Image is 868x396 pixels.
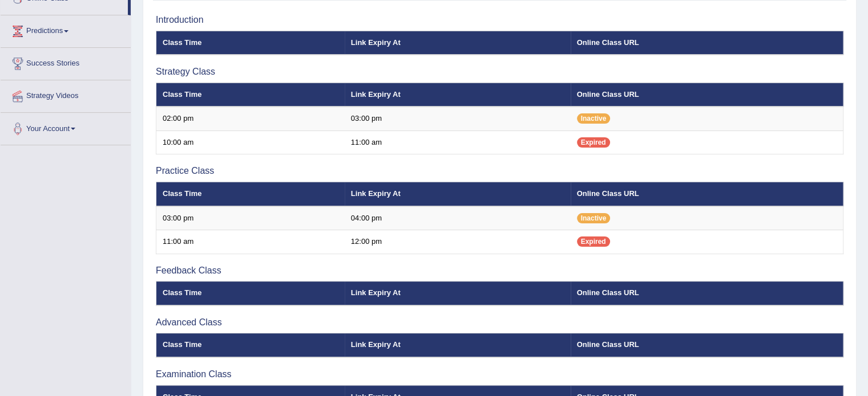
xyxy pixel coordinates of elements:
[156,67,843,77] h3: Strategy Class
[345,31,571,55] th: Link Expiry At
[156,230,345,254] td: 11:00 am
[156,31,345,55] th: Class Time
[577,236,610,247] span: Expired
[345,281,571,305] th: Link Expiry At
[156,166,843,176] h3: Practice Class
[577,113,611,124] span: Inactive
[156,15,843,25] h3: Introduction
[345,83,571,107] th: Link Expiry At
[571,31,843,55] th: Online Class URL
[345,206,571,230] td: 04:00 pm
[156,206,345,230] td: 03:00 pm
[156,83,345,107] th: Class Time
[1,48,131,76] a: Success Stories
[577,137,610,148] span: Expired
[156,182,345,206] th: Class Time
[1,80,131,109] a: Strategy Videos
[571,182,843,206] th: Online Class URL
[1,113,131,141] a: Your Account
[571,333,843,357] th: Online Class URL
[345,182,571,206] th: Link Expiry At
[156,107,345,130] td: 02:00 pm
[156,266,843,276] h3: Feedback Class
[1,15,131,44] a: Predictions
[345,333,571,357] th: Link Expiry At
[345,107,571,130] td: 03:00 pm
[571,83,843,107] th: Online Class URL
[345,230,571,254] td: 12:00 pm
[345,130,571,154] td: 11:00 am
[156,333,345,357] th: Class Time
[156,130,345,154] td: 10:00 am
[156,281,345,305] th: Class Time
[571,281,843,305] th: Online Class URL
[156,317,843,328] h3: Advanced Class
[577,213,611,223] span: Inactive
[156,369,843,379] h3: Examination Class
